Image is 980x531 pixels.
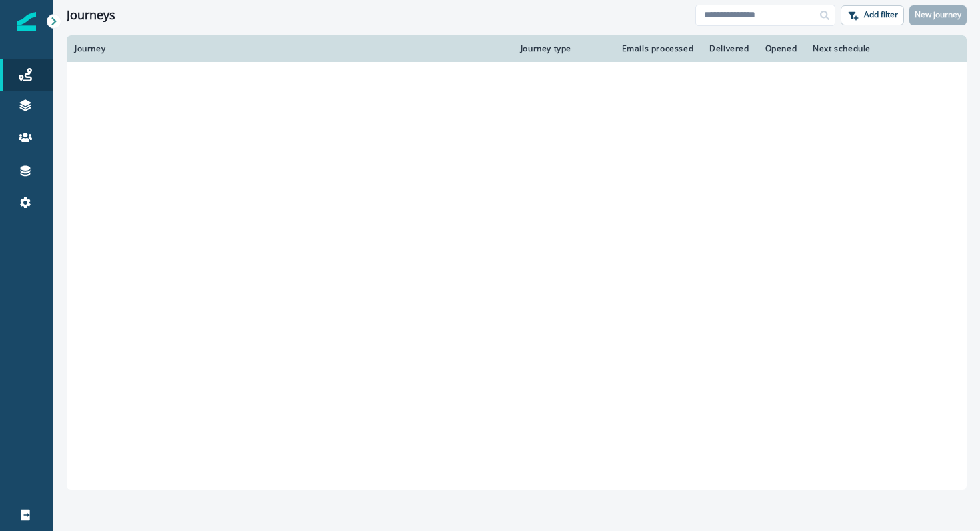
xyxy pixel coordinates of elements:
[17,12,36,31] img: Inflection
[75,43,505,54] div: Journey
[67,8,115,23] h1: Journeys
[618,43,693,54] div: Emails processed
[915,10,961,19] p: New journey
[521,43,602,54] div: Journey type
[813,43,926,54] div: Next schedule
[765,43,797,54] div: Opened
[709,43,749,54] div: Delivered
[864,10,898,19] p: Add filter
[909,5,967,25] button: New journey
[841,5,904,25] button: Add filter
